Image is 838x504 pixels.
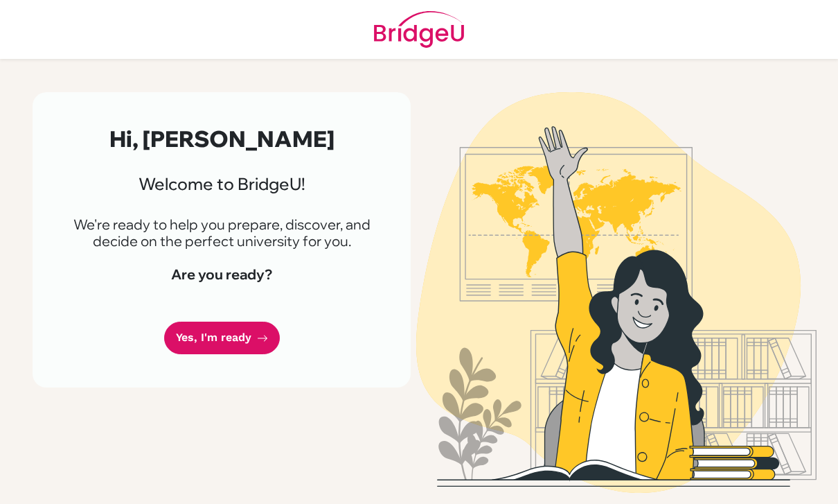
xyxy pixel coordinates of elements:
[66,174,377,194] h3: Welcome to BridgeU!
[164,322,280,354] a: Yes, I'm ready
[66,216,377,250] p: We're ready to help you prepare, discover, and decide on the perfect university for you.
[66,125,377,152] h2: Hi, [PERSON_NAME]
[66,266,377,283] h4: Are you ready?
